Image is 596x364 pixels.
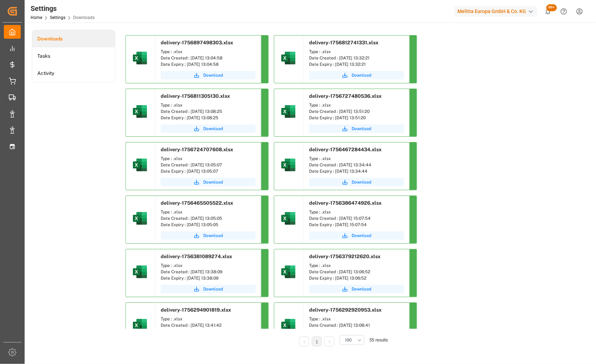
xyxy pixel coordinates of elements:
[161,147,233,152] span: delivery-1756724707608.xlsx
[161,322,256,328] div: Date Created : [DATE] 13:41:42
[309,209,404,215] div: Type : .xlsx
[161,222,256,228] div: Date Expiry : [DATE] 13:05:05
[132,263,148,280] img: microsoft-excel-2019--v1.png
[309,231,404,240] a: Download
[161,215,256,222] div: Date Created : [DATE] 13:05:05
[370,338,388,343] span: 55 results
[161,200,233,206] span: delivery-1756465505522.xlsx
[280,50,297,66] img: microsoft-excel-2019--v1.png
[309,71,404,79] button: Download
[32,30,115,47] a: Downloads
[309,124,404,133] button: Download
[352,232,371,239] span: Download
[161,93,230,99] span: delivery-1756811305130.xlsx
[309,108,404,115] div: Date Created : [DATE] 13:51:20
[203,286,223,292] span: Download
[352,286,371,292] span: Download
[309,262,404,269] div: Type : .xlsx
[309,147,382,152] span: delivery-1756467284434.xlsx
[132,157,148,173] img: microsoft-excel-2019--v1.png
[309,275,404,281] div: Date Expiry : [DATE] 13:06:52
[455,5,540,18] button: Melitta Europa GmbH & Co. KG
[312,337,322,346] li: 1
[309,322,404,328] div: Date Created : [DATE] 13:08:41
[309,162,404,168] div: Date Created : [DATE] 13:34:44
[325,337,334,346] li: Next Page
[309,269,404,275] div: Date Created : [DATE] 13:06:52
[132,317,148,334] img: microsoft-excel-2019--v1.png
[299,337,309,346] li: Previous Page
[161,269,256,275] div: Date Created : [DATE] 13:38:09
[161,316,256,322] div: Type : .xlsx
[309,115,404,121] div: Date Expiry : [DATE] 13:51:20
[161,307,231,313] span: delivery-1756294901819.xlsx
[309,178,404,186] button: Download
[161,155,256,162] div: Type : .xlsx
[161,254,232,259] span: delivery-1756381089274.xlsx
[309,40,378,45] span: delivery-1756812741331.xlsx
[345,337,352,343] span: 100
[161,262,256,269] div: Type : .xlsx
[161,275,256,281] div: Date Expiry : [DATE] 13:38:09
[161,209,256,215] div: Type : .xlsx
[309,328,404,335] div: Date Expiry : [DATE] 13:08:41
[309,155,404,162] div: Type : .xlsx
[280,157,297,173] img: microsoft-excel-2019--v1.png
[280,317,297,334] img: microsoft-excel-2019--v1.png
[352,179,371,185] span: Download
[161,49,256,55] div: Type : .xlsx
[309,307,382,313] span: delivery-1756292920953.xlsx
[309,222,404,228] div: Date Expiry : [DATE] 15:07:54
[546,4,557,11] span: 99+
[161,71,256,79] button: Download
[161,115,256,121] div: Date Expiry : [DATE] 13:08:25
[161,328,256,335] div: Date Expiry : [DATE] 13:41:42
[309,49,404,55] div: Type : .xlsx
[352,72,371,78] span: Download
[309,285,404,293] button: Download
[161,162,256,168] div: Date Created : [DATE] 13:05:07
[309,200,382,206] span: delivery-1756386474926.xlsx
[203,72,223,78] span: Download
[161,55,256,61] div: Date Created : [DATE] 13:04:58
[161,61,256,68] div: Date Expiry : [DATE] 13:04:58
[161,231,256,240] button: Download
[352,126,371,132] span: Download
[132,103,148,120] img: microsoft-excel-2019--v1.png
[132,210,148,227] img: microsoft-excel-2019--v1.png
[309,316,404,322] div: Type : .xlsx
[31,15,42,20] a: Home
[161,108,256,115] div: Date Created : [DATE] 13:08:25
[161,102,256,108] div: Type : .xlsx
[309,168,404,174] div: Date Expiry : [DATE] 13:34:44
[309,61,404,68] div: Date Expiry : [DATE] 13:32:21
[161,178,256,186] button: Download
[280,103,297,120] img: microsoft-excel-2019--v1.png
[280,210,297,227] img: microsoft-excel-2019--v1.png
[340,335,364,345] button: open menu
[161,168,256,174] div: Date Expiry : [DATE] 13:05:07
[161,285,256,293] button: Download
[50,15,65,20] a: Settings
[31,3,95,14] div: Settings
[32,65,115,82] a: Activity
[556,4,572,19] button: Help Center
[280,263,297,280] img: microsoft-excel-2019--v1.png
[309,254,380,259] span: delivery-1756379212620.xlsx
[161,124,256,133] button: Download
[203,179,223,185] span: Download
[32,47,115,65] a: Tasks
[309,102,404,108] div: Type : .xlsx
[455,6,537,17] div: Melitta Europa GmbH & Co. KG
